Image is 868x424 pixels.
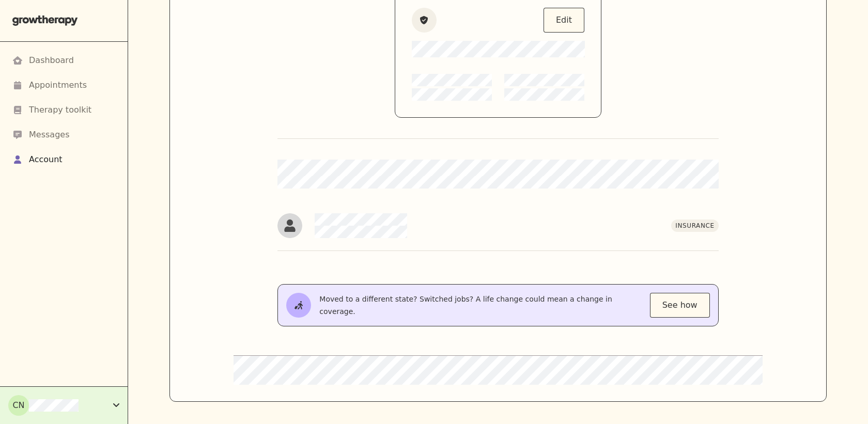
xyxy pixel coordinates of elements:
a: Therapy toolkit [12,98,115,122]
div: Messages [29,129,69,141]
div: Therapy toolkit [29,104,91,116]
div: Dashboard [29,54,74,67]
div: See how [650,293,710,318]
img: Grow Therapy [12,15,78,26]
div: Insurance [671,219,718,232]
button: Edit [544,8,584,33]
a: Messages [12,122,115,147]
a: See how [650,300,710,310]
a: Appointments [12,73,115,98]
a: Account [12,147,115,172]
a: Dashboard [12,48,115,73]
div: CN [8,395,29,416]
img: Thomas Andrews [277,213,302,238]
div: Account [29,153,63,166]
span: Moved to a different state? Switched jobs? A life change could mean a change in coverage. [319,295,612,316]
div: Appointments [29,79,87,91]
